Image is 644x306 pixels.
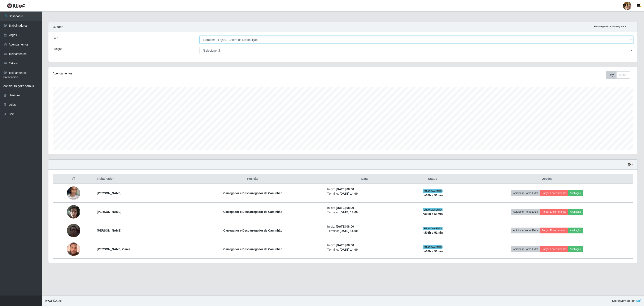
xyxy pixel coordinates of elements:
time: [DATE] 08:00 [336,225,354,228]
span: IWOF [45,299,53,302]
button: Adicionar Horas Extra [511,190,540,196]
span: © 2025 . [45,299,62,303]
strong: Carregador e Descarregador de Caminhão [223,229,282,232]
label: Loja [53,36,58,40]
img: 1751312410869.jpeg [67,203,80,221]
strong: Buscar [53,25,62,29]
button: Avaliação [568,246,583,252]
strong: [PERSON_NAME] [97,229,121,232]
time: [DATE] 14:00 [340,229,358,233]
div: Toolbar with button groups [606,71,633,79]
time: [DATE] 08:00 [336,188,354,191]
div: First group [606,71,630,79]
span: EM ANDAMENTO [423,245,443,249]
time: [DATE] 08:00 [336,243,354,247]
time: [DATE] 08:00 [336,206,354,210]
div: Agendamentos [53,71,291,76]
li: Término: [327,191,402,196]
strong: há 03 h e 51 min [422,250,443,253]
time: [DATE] 14:00 [340,211,358,214]
button: Adicionar Horas Extra [511,209,540,215]
strong: há 03 h e 51 min [422,212,443,216]
button: Forçar Encerramento [540,246,568,252]
img: 1756383834375.jpeg [67,240,80,258]
img: CoreUI Logo [7,3,26,8]
strong: [PERSON_NAME] Cares [97,247,130,251]
time: [DATE] 14:00 [340,192,358,195]
span: Desenvolvido por [612,299,641,303]
li: Início: [327,224,402,229]
time: [DATE] 14:00 [340,248,358,251]
button: Forçar Encerramento [540,209,568,215]
span: EM ANDAMENTO [423,227,443,230]
th: Status [404,174,461,184]
strong: [PERSON_NAME] [97,191,121,195]
strong: [PERSON_NAME] [97,210,121,214]
strong: há 03 h e 51 min [422,194,443,197]
button: Avaliação [568,209,583,215]
button: Forçar Encerramento [540,190,568,196]
li: Término: [327,229,402,233]
strong: Carregador e Descarregador de Caminhão [223,210,282,214]
span: EM ANDAMENTO [423,189,443,193]
th: Data [325,174,404,184]
strong: Carregador e Descarregador de Caminhão [223,191,282,195]
th: Trabalhador [94,174,181,184]
strong: há 03 h e 51 min [422,231,443,234]
img: 1754827271251.jpeg [67,219,80,242]
li: Início: [327,206,402,210]
a: iWof [635,299,641,302]
li: Início: [327,243,402,247]
i: Recarregando em 29 segundos... [594,25,628,28]
button: Day [606,71,617,79]
label: Função [53,47,62,51]
th: Opções [461,174,633,184]
li: Término: [327,210,402,215]
li: Início: [327,187,402,191]
th: Posição [181,174,325,184]
li: Término: [327,247,402,252]
strong: Carregador e Descarregador de Caminhão [223,247,282,251]
img: 1749255335293.jpeg [67,182,80,204]
span: EM ANDAMENTO [423,208,443,211]
button: Forçar Encerramento [540,228,568,233]
button: Avaliação [568,228,583,233]
button: Adicionar Horas Extra [511,246,540,252]
button: Month [616,71,630,79]
button: Adicionar Horas Extra [511,228,540,233]
button: Avaliação [568,190,583,196]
